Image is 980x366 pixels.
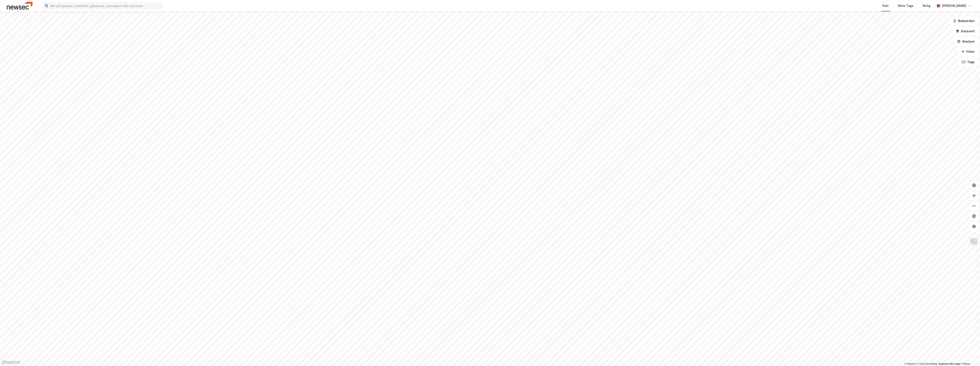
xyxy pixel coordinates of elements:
img: newsec-logo.f6e21ccffca1b3a03d2d.png [7,2,33,9]
input: Søk på adresse, matrikkel, gårdeiere, leietakere eller personer [48,3,163,9]
div: Kart [883,3,889,8]
div: Mine Tags [898,3,913,8]
div: Bolig [923,3,930,8]
iframe: Chat Widget [959,345,980,366]
div: [PERSON_NAME] [942,3,966,8]
div: Kontrollprogram for chat [959,345,980,366]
